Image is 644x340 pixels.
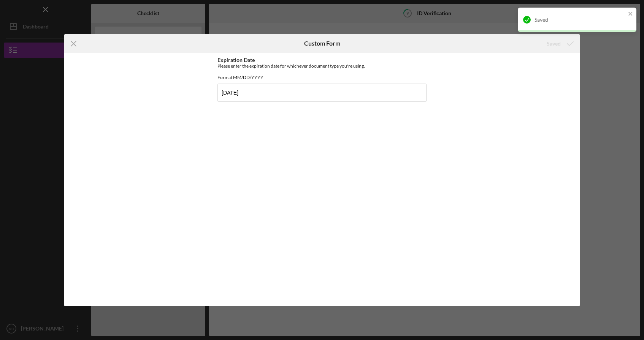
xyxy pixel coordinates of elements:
div: Saved [535,17,626,23]
label: Expiration Date [217,57,255,63]
div: Please enter the expiration date for whichever document type you're using. Format MM/DD/YYYY [217,63,427,80]
button: Saved [539,36,580,51]
h6: Custom Form [304,40,340,47]
button: close [628,11,633,18]
div: Saved [547,36,561,51]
